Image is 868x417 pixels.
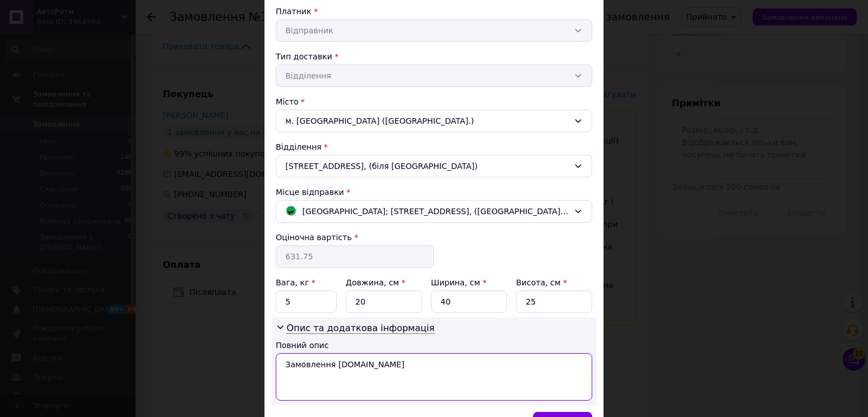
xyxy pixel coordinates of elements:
[276,141,592,153] div: Відділення
[431,278,487,287] label: Ширина, см
[516,278,567,287] label: Висота, см
[276,96,592,107] div: Місто
[276,186,592,198] div: Місце відправки
[302,205,569,218] span: [GEOGRAPHIC_DATA]; [STREET_ADDRESS], ([GEOGRAPHIC_DATA], Авангард)
[276,6,592,17] div: Платник
[346,278,406,287] label: Довжина, см
[287,323,435,334] span: Опис та додаткова інформація
[276,341,329,350] label: Повний опис
[276,278,315,287] label: Вага, кг
[276,51,592,62] div: Тип доставки
[276,110,592,132] div: м. [GEOGRAPHIC_DATA] ([GEOGRAPHIC_DATA].)
[276,155,592,177] div: [STREET_ADDRESS], (біля [GEOGRAPHIC_DATA])
[276,233,351,242] label: Оціночна вартість
[276,353,592,401] textarea: Замовлення [DOMAIN_NAME]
